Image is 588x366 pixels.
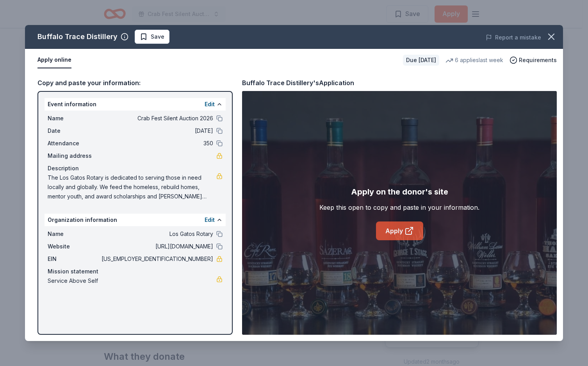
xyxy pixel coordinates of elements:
[48,254,100,264] span: EIN
[45,214,226,226] div: Organization information
[319,203,479,212] div: Keep this open to copy and paste in your information.
[37,52,71,68] button: Apply online
[48,139,100,148] span: Attendance
[100,126,213,136] span: [DATE]
[205,100,215,109] button: Edit
[510,55,557,65] button: Requirements
[351,186,448,198] div: Apply on the donor's site
[48,173,216,201] span: The Los Gatos Rotary is dedicated to serving those in need locally and globally. We feed the home...
[242,78,354,88] div: Buffalo Trace Distillery's Application
[48,242,100,251] span: Website
[519,55,557,65] span: Requirements
[48,229,100,239] span: Name
[100,114,213,123] span: Crab Fest Silent Auction 2026
[37,78,233,88] div: Copy and paste your information:
[48,114,100,123] span: Name
[48,151,100,161] span: Mailing address
[135,30,169,44] button: Save
[100,139,213,148] span: 350
[205,215,215,225] button: Edit
[48,267,223,276] div: Mission statement
[48,276,216,286] span: Service Above Self
[486,33,541,42] button: Report a mistake
[100,254,213,264] span: [US_EMPLOYER_IDENTIFICATION_NUMBER]
[376,221,423,240] a: Apply
[45,98,226,111] div: Event information
[48,164,223,173] div: Description
[445,55,503,65] div: 6 applies last week
[403,55,439,66] div: Due [DATE]
[100,242,213,251] span: [URL][DOMAIN_NAME]
[37,30,118,43] div: Buffalo Trace Distillery
[48,126,100,136] span: Date
[100,229,213,239] span: Los Gatos Rotary
[151,32,164,41] span: Save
